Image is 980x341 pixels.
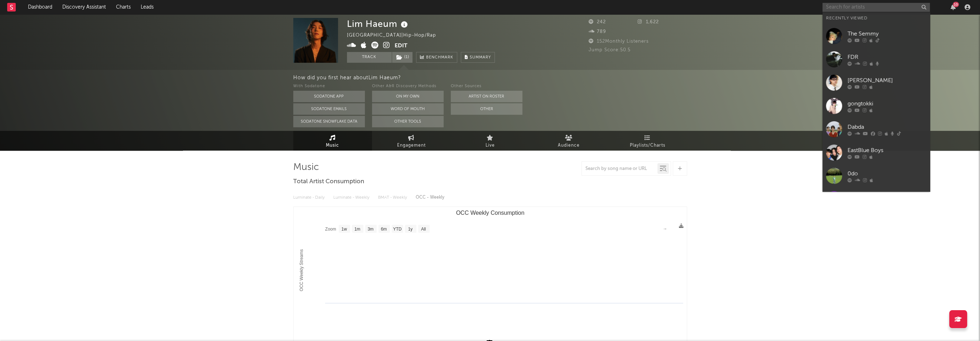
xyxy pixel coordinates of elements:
[372,131,451,151] a: Engagement
[392,52,413,63] span: ( 1 )
[608,131,687,151] a: Playlists/Charts
[395,42,407,51] button: Edit
[451,82,522,91] div: Other Sources
[347,52,392,63] button: Track
[822,71,930,94] a: [PERSON_NAME]
[589,48,631,52] span: Jump Score: 50.5
[826,14,926,23] div: Recently Viewed
[822,118,930,141] a: Dabda
[953,2,959,7] div: 10
[451,131,530,151] a: Live
[558,141,580,150] span: Audience
[638,20,659,24] span: 1,622
[848,53,926,61] div: FDR
[381,227,387,232] text: 6m
[582,166,657,172] input: Search by song name or URL
[293,91,365,102] button: Sodatone App
[589,29,606,34] span: 789
[293,103,365,115] button: Sodatone Emails
[372,103,444,115] button: Word Of Mouth
[470,56,491,60] span: Summary
[822,3,930,12] input: Search for artists
[461,52,495,63] button: Summary
[347,18,410,30] div: Lim Haeum
[822,48,930,71] a: FDR
[951,4,956,10] button: 10
[451,103,522,115] button: Other
[589,20,606,24] span: 242
[530,131,608,151] a: Audience
[293,82,365,91] div: With Sodatone
[372,116,444,127] button: Other Tools
[397,141,426,150] span: Engagement
[293,131,372,151] a: Music
[822,188,930,211] a: [PERSON_NAME]
[347,31,444,40] div: [GEOGRAPHIC_DATA] | Hip-Hop/Rap
[822,24,930,48] a: The Semmy
[451,91,522,102] button: Artist on Roster
[848,146,926,155] div: EastBlue Boys
[848,76,926,85] div: [PERSON_NAME]
[848,29,926,38] div: The Semmy
[421,227,425,232] text: All
[848,99,926,108] div: gongtokki
[372,91,444,102] button: On My Own
[293,116,365,127] button: Sodatone Snowflake Data
[299,249,304,291] text: OCC Weekly Streams
[822,94,930,118] a: gongtokki
[848,169,926,178] div: 0do
[341,227,347,232] text: 1w
[486,141,495,150] span: Live
[393,227,401,232] text: YTD
[426,53,453,62] span: Benchmark
[848,123,926,131] div: Dabda
[326,141,339,150] span: Music
[663,226,667,231] text: →
[456,210,524,216] text: OCC Weekly Consumption
[822,164,930,188] a: 0do
[367,227,373,232] text: 3m
[589,39,649,44] span: 152 Monthly Listeners
[822,141,930,164] a: EastBlue Boys
[630,141,665,150] span: Playlists/Charts
[416,52,457,63] a: Benchmark
[392,52,412,63] button: (1)
[325,227,336,232] text: Zoom
[354,227,360,232] text: 1m
[408,227,412,232] text: 1y
[372,82,444,91] div: Other A&R Discovery Methods
[293,177,364,186] span: Total Artist Consumption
